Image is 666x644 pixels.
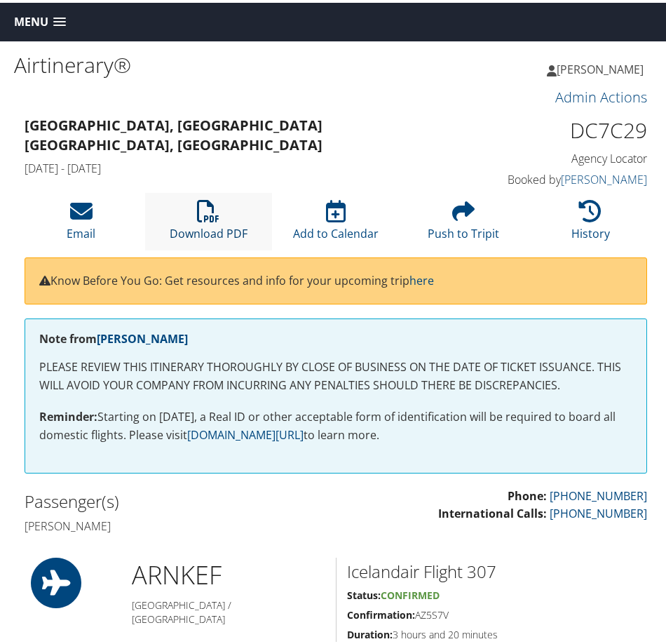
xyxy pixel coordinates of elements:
[7,8,73,31] a: Menu
[557,59,644,74] span: [PERSON_NAME]
[67,205,95,239] a: Email
[39,328,188,344] strong: Note from
[25,113,322,152] strong: [GEOGRAPHIC_DATA], [GEOGRAPHIC_DATA] [GEOGRAPHIC_DATA], [GEOGRAPHIC_DATA]
[438,503,547,518] strong: International Calls:
[347,586,381,599] strong: Status:
[39,356,632,391] p: PLEASE REVIEW THIS ITINERARY THOROUGHLY BY CLOSE OF BUSINESS ON THE DATE OF TICKET ISSUANCE. THIS...
[550,485,647,501] a: [PHONE_NUMBER]
[25,516,325,531] h4: [PERSON_NAME]
[550,503,647,518] a: [PHONE_NUMBER]
[347,625,647,639] h5: 3 hours and 20 minutes
[132,555,325,590] h1: ARN KEF
[25,487,325,511] h2: Passenger(s)
[347,625,393,638] strong: Duration:
[39,406,97,422] strong: Reminder:
[39,269,632,288] p: Know Before You Go: Get resources and info for your upcoming trip
[454,148,647,163] h4: Agency Locator
[561,169,647,185] a: [PERSON_NAME]
[170,205,247,239] a: Download PDF
[381,586,440,599] span: Confirmed
[347,557,647,581] h2: Icelandair Flight 307
[428,205,499,239] a: Push to Tripit
[454,169,647,185] h4: Booked by
[555,85,647,104] a: Admin Actions
[132,596,325,623] h5: [GEOGRAPHIC_DATA] / [GEOGRAPHIC_DATA]
[39,405,632,441] p: Starting on [DATE], a Real ID or other acceptable form of identification will be required to boar...
[14,13,48,26] span: Menu
[454,113,647,142] h1: DC7C29
[97,328,188,344] a: [PERSON_NAME]
[347,605,415,619] strong: Confirmation:
[14,48,336,77] h1: Airtinerary®
[293,205,379,239] a: Add to Calendar
[25,158,433,173] h4: [DATE] - [DATE]
[547,46,658,88] a: [PERSON_NAME]
[347,605,647,619] h5: AZ5S7V
[571,205,610,239] a: History
[187,424,304,440] a: [DOMAIN_NAME][URL]
[409,270,434,286] a: here
[508,485,547,501] strong: Phone:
